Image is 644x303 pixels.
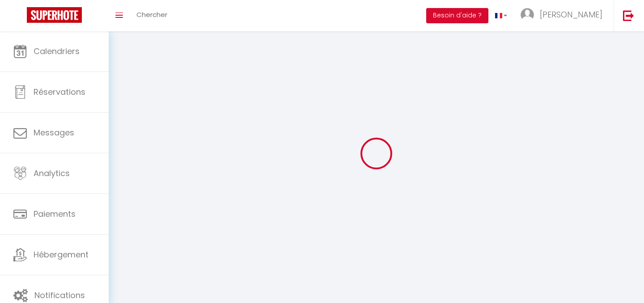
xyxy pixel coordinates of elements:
[34,208,76,219] span: Paiements
[34,86,85,97] span: Réservations
[34,46,80,57] span: Calendriers
[426,8,488,23] button: Besoin d'aide ?
[540,9,602,20] span: [PERSON_NAME]
[136,10,167,19] span: Chercher
[34,290,85,301] span: Notifications
[34,127,74,138] span: Messages
[27,7,82,23] img: Super Booking
[623,10,634,21] img: logout
[34,168,70,179] span: Analytics
[521,8,534,21] img: ...
[34,249,89,260] span: Hébergement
